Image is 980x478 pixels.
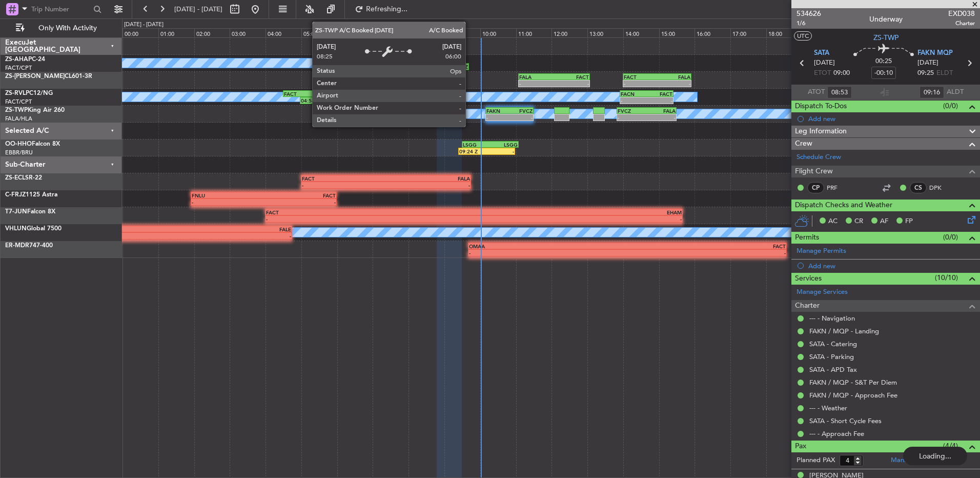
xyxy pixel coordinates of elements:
button: Only With Activity [11,20,111,36]
div: FACT [263,192,336,198]
span: Services [795,273,822,285]
span: FAKN MQP [917,48,953,58]
label: Planned PAX [797,455,835,466]
span: ZS-[PERSON_NAME] [5,73,65,79]
div: 10:00 [480,28,516,37]
div: - [302,182,386,188]
a: --- - Weather [809,404,847,412]
div: - [621,97,647,104]
input: Trip Number [31,2,90,17]
a: EBBR/BRU [5,149,33,156]
span: (0/0) [943,101,958,111]
div: - [647,97,673,104]
a: FACT/CPT [5,64,32,72]
span: [DATE] [917,58,938,68]
span: (4/4) [943,441,958,451]
span: Refreshing... [365,6,409,13]
span: ALDT [947,87,964,97]
div: 07:00 [373,28,409,37]
span: OO-HHO [5,141,32,147]
div: FACN [621,91,647,97]
div: EHAM [474,209,681,215]
div: 18:00 [766,28,802,37]
div: FALA [386,175,470,182]
div: CP [807,182,824,193]
div: A/C Booked [426,106,458,122]
span: Dispatch Checks and Weather [795,200,892,211]
div: - [263,199,336,205]
input: --:-- [920,86,944,98]
button: Refreshing... [350,1,412,17]
a: ZS-[PERSON_NAME]CL601-3R [5,73,92,79]
a: FAKN / MQP - Landing [809,327,879,335]
a: SATA - Short Cycle Fees [809,416,882,425]
div: - [66,233,291,239]
a: FALA/HLA [5,115,32,123]
a: T7-JUNFalcon 8X [5,209,55,215]
div: 06:00 [337,28,373,37]
div: FALE [66,226,291,232]
span: Dispatch To-Dos [795,101,847,112]
div: 09:24 Z [459,148,486,154]
span: ZS-RVL [5,90,26,96]
div: - [469,250,627,256]
div: - [554,81,589,87]
div: - [386,182,470,188]
div: - [486,148,514,154]
span: 00:25 [875,56,892,67]
div: [DATE] - [DATE] [124,21,164,29]
div: 09:42 Z [421,64,468,70]
span: Pax [795,441,806,452]
div: Loading... [903,447,967,465]
span: T7-JUN [5,209,27,215]
div: 07:01 Z [374,64,421,70]
div: 04:00 [266,28,301,37]
div: 17:00 [730,28,766,37]
a: DPK [929,183,952,192]
span: Permits [795,232,819,244]
div: - [486,114,509,121]
a: --- - Navigation [809,314,855,323]
div: FACT [266,209,474,215]
span: (10/10) [935,272,958,283]
div: FACT [647,91,673,97]
div: FAKN [486,108,509,114]
a: Manage Permits [797,246,846,256]
a: SATA - Parking [809,352,854,361]
a: OO-HHOFalcon 8X [5,141,60,147]
span: [DATE] [814,58,835,68]
a: VHLUNGlobal 7500 [5,226,62,232]
div: - [624,81,657,87]
a: FAKN / MQP - S&T Per Diem [809,378,897,387]
span: AC [828,216,838,227]
a: SATA - APD Tax [809,365,857,374]
span: Leg Information [795,126,847,137]
div: 02:00 [194,28,230,37]
span: Crew [795,138,812,150]
div: 11:00 [516,28,552,37]
a: PRF [827,183,850,192]
span: ZS-TWP [873,32,899,43]
div: FNLU [192,192,264,198]
a: ER-MDR747-400 [5,243,53,249]
div: OMAA [469,243,627,249]
div: FALA [647,108,676,114]
span: ATOT [808,87,825,97]
div: - [618,114,646,121]
div: - [509,114,533,121]
span: Flight Crew [795,166,833,177]
span: 534626 [797,8,821,19]
div: FACT [284,91,309,97]
span: ZS-ECL [5,175,25,181]
a: ZS-ECLSR-22 [5,175,42,181]
span: ER-MDR [5,243,29,249]
button: UTC [794,31,812,41]
a: FAKN / MQP - Approach Fee [809,391,897,400]
div: 13:00 [587,28,623,37]
div: LSGG [463,142,490,148]
span: SATA [814,48,829,58]
div: FACT [624,74,657,80]
a: SATA - Catering [809,340,857,348]
div: LSGG [490,142,517,148]
a: Manage PAX [891,455,930,466]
